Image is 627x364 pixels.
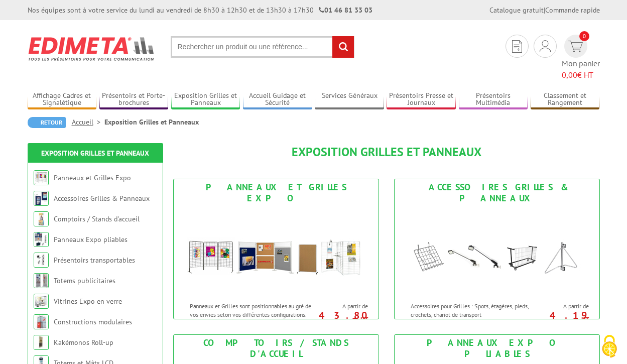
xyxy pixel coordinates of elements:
img: Accessoires Grilles & Panneaux [34,191,49,206]
a: Commande rapide [545,6,600,15]
a: Classement et Rangement [531,91,600,108]
img: Edimeta [28,30,156,67]
input: Rechercher un produit ou une référence... [171,36,354,58]
div: Panneaux et Grilles Expo [176,182,376,204]
a: Panneaux Expo pliables [54,235,128,244]
a: Kakémonos Roll-up [54,338,113,347]
a: Présentoirs transportables [54,256,135,265]
p: Panneaux et Grilles sont positionnables au gré de vos envies selon vos différentes configurations. [190,302,314,319]
input: rechercher [332,36,354,58]
img: Cookies (fenêtre modale) [597,334,622,359]
a: Services Généraux [315,91,384,108]
a: Accessoires Grilles & Panneaux Accessoires Grilles & Panneaux Accessoires pour Grilles : Spots, é... [394,179,600,319]
div: Nos équipes sont à votre service du lundi au vendredi de 8h30 à 12h30 et de 13h30 à 17h30 [28,5,372,15]
img: Comptoirs / Stands d'accueil [34,211,49,226]
a: Accueil Guidage et Sécurité [243,91,312,108]
a: Accessoires Grilles & Panneaux [54,194,150,203]
a: Présentoirs Presse et Journaux [387,91,456,108]
a: devis rapide 0 Mon panier 0,00€ HT [562,35,600,81]
span: 0,00 [562,70,577,80]
img: Kakémonos Roll-up [34,335,49,350]
a: Retour [28,117,66,128]
div: Accessoires Grilles & Panneaux [397,182,597,204]
p: Accessoires pour Grilles : Spots, étagères, pieds, crochets, chariot de transport [411,302,535,319]
img: Totems publicitaires [34,273,49,288]
img: Constructions modulaires [34,314,49,329]
a: Vitrines Expo en verre [54,297,122,306]
img: Présentoirs transportables [34,253,49,268]
span: A partir de [317,302,368,310]
span: 0 [579,31,589,41]
div: Comptoirs / Stands d'accueil [176,337,376,359]
a: Exposition Grilles et Panneaux [41,149,149,158]
img: devis rapide [540,40,551,52]
a: Panneaux et Grilles Expo [54,173,131,182]
sup: HT [581,315,589,324]
li: Exposition Grilles et Panneaux [104,117,199,127]
img: Panneaux et Grilles Expo [34,170,49,185]
a: Présentoirs Multimédia [459,91,528,108]
p: 4.19 € [533,312,589,324]
a: Constructions modulaires [54,317,132,326]
h1: Exposition Grilles et Panneaux [173,146,600,159]
span: € HT [562,69,600,81]
a: Présentoirs et Porte-brochures [99,91,169,108]
span: Mon panier [562,58,600,81]
img: Accessoires Grilles & Panneaux [404,206,590,297]
img: Panneaux Expo pliables [34,232,49,247]
a: Comptoirs / Stands d'accueil [54,214,140,223]
img: Vitrines Expo en verre [34,294,49,309]
img: devis rapide [568,41,583,52]
div: | [489,5,600,15]
a: Affichage Cadres et Signalétique [28,91,97,108]
img: devis rapide [512,40,522,53]
a: Exposition Grilles et Panneaux [171,91,240,108]
button: Cookies (fenêtre modale) [592,330,627,364]
a: Totems publicitaires [54,276,115,285]
sup: HT [360,315,368,324]
strong: 01 46 81 33 03 [319,6,372,15]
a: Accueil [72,117,104,127]
img: Panneaux et Grilles Expo [183,206,369,297]
a: Panneaux et Grilles Expo Panneaux et Grilles Expo Panneaux et Grilles sont positionnables au gré ... [173,179,379,319]
p: 43.80 € [312,312,368,324]
span: A partir de [538,302,589,310]
a: Catalogue gratuit [489,6,544,15]
div: Panneaux Expo pliables [397,337,597,359]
